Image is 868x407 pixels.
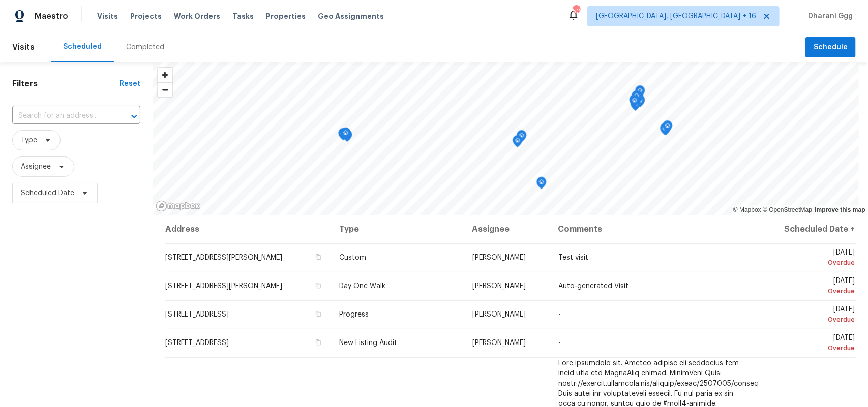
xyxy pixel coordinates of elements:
[814,41,848,54] span: Schedule
[119,79,140,89] div: Reset
[338,128,348,144] div: Map marker
[174,11,220,21] span: Work Orders
[97,11,118,21] span: Visits
[165,283,282,290] span: [STREET_ADDRESS][PERSON_NAME]
[630,95,640,111] div: Map marker
[630,95,640,110] div: Map marker
[318,11,384,21] span: Geo Assignments
[127,109,141,123] button: Open
[12,36,35,58] span: Visits
[558,283,628,290] span: Auto-generated Visit
[558,311,561,318] span: -
[804,11,853,21] span: Dharani Ggg
[763,206,812,213] a: OpenStreetMap
[158,83,172,97] span: Zoom out
[21,135,37,145] span: Type
[765,315,855,325] div: Overdue
[632,90,642,106] div: Map marker
[130,11,162,21] span: Projects
[472,254,526,261] span: [PERSON_NAME]
[21,188,74,198] span: Scheduled Date
[596,11,756,21] span: [GEOGRAPHIC_DATA], [GEOGRAPHIC_DATA] + 16
[558,254,588,261] span: Test visit
[663,120,673,136] div: Map marker
[550,215,758,243] th: Comments
[464,215,550,243] th: Assignee
[12,108,112,124] input: Search for an address...
[12,79,119,89] h1: Filters
[472,311,526,318] span: [PERSON_NAME]
[517,130,527,146] div: Map marker
[339,339,397,347] span: New Listing Audit
[733,206,761,213] a: Mapbox
[472,339,526,347] span: [PERSON_NAME]
[165,339,229,347] span: [STREET_ADDRESS]
[165,215,331,243] th: Address
[35,11,68,21] span: Maestro
[314,338,323,347] button: Copy Address
[765,258,855,268] div: Overdue
[339,283,385,290] span: Day One Walk
[558,339,561,347] span: -
[314,309,323,319] button: Copy Address
[536,177,547,193] div: Map marker
[63,42,102,52] div: Scheduled
[805,37,856,58] button: Schedule
[757,215,856,243] th: Scheduled Date ↑
[339,311,369,318] span: Progress
[232,13,254,20] span: Tasks
[165,254,282,261] span: [STREET_ADDRESS][PERSON_NAME]
[314,253,323,262] button: Copy Address
[21,162,51,172] span: Assignee
[513,135,523,151] div: Map marker
[156,200,200,212] a: Mapbox homepage
[573,6,580,16] div: 501
[765,249,855,268] span: [DATE]
[165,311,229,318] span: [STREET_ADDRESS]
[815,206,865,213] a: Improve this map
[158,82,172,97] button: Zoom out
[765,343,855,353] div: Overdue
[339,254,366,261] span: Custom
[765,286,855,296] div: Overdue
[765,306,855,325] span: [DATE]
[765,334,855,353] span: [DATE]
[266,11,306,21] span: Properties
[331,215,464,243] th: Type
[158,68,172,82] button: Zoom in
[341,128,351,143] div: Map marker
[635,85,645,101] div: Map marker
[765,277,855,296] span: [DATE]
[472,283,526,290] span: [PERSON_NAME]
[126,42,164,52] div: Completed
[314,281,323,290] button: Copy Address
[153,62,859,215] canvas: Map
[660,123,670,139] div: Map marker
